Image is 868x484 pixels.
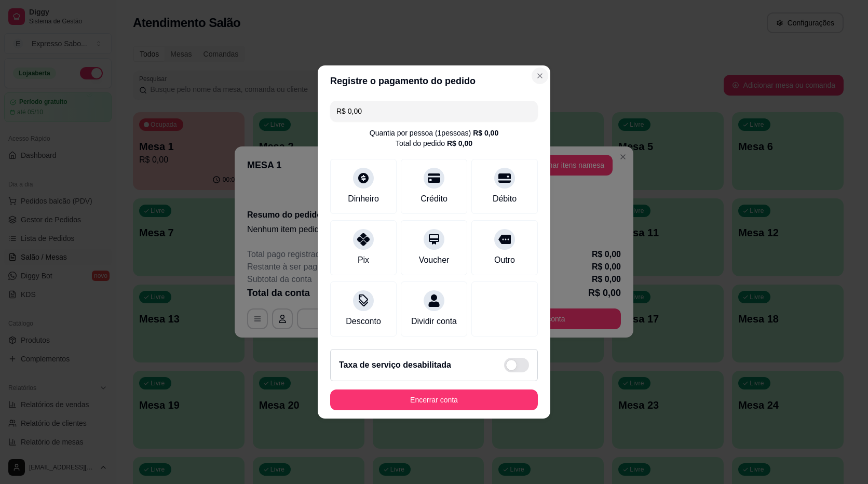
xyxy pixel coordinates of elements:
[348,193,379,205] div: Dinheiro
[370,128,498,138] div: Quantia por pessoa ( 1 pessoas)
[493,193,517,205] div: Débito
[419,254,450,266] div: Voucher
[336,101,532,122] input: Ex.: hambúrguer de cordeiro
[494,254,515,266] div: Outro
[532,68,548,84] button: Close
[358,254,369,266] div: Pix
[339,359,451,371] h2: Taxa de serviço desabilitada
[473,128,498,138] div: R$ 0,00
[318,65,550,97] header: Registre o pagamento do pedido
[447,138,472,149] div: R$ 0,00
[421,193,447,205] div: Crédito
[346,315,381,328] div: Desconto
[396,138,472,149] div: Total do pedido
[330,389,538,410] button: Encerrar conta
[411,315,457,328] div: Dividir conta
